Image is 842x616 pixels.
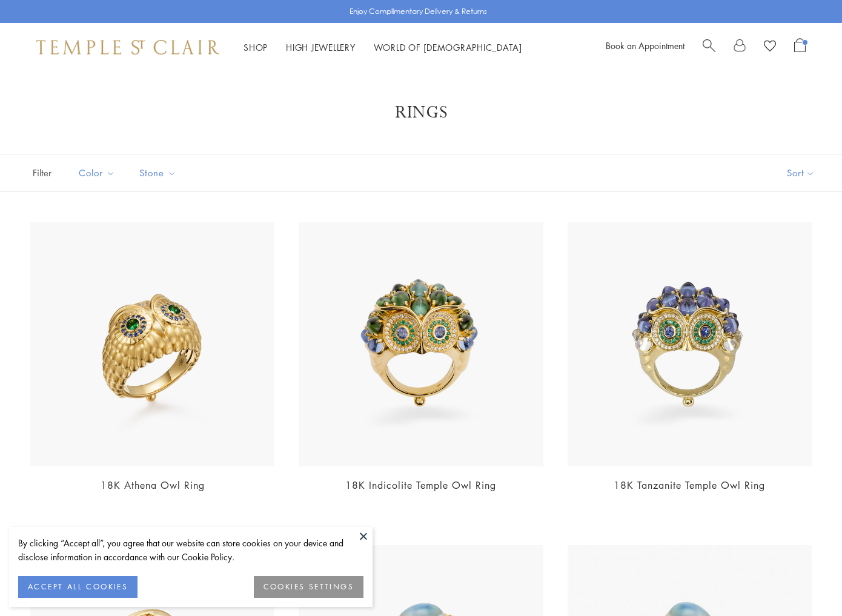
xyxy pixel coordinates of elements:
[30,222,274,466] img: R36865-OWLTGBS
[794,38,806,56] a: Open Shopping Bag
[568,222,812,466] img: 18K Tanzanite Temple Owl Ring
[70,159,124,187] button: Color
[18,536,363,564] div: By clicking “Accept all”, you agree that our website can store cookies on your device and disclos...
[345,479,496,492] a: 18K Indicolite Temple Owl Ring
[703,38,715,56] a: Search
[101,479,205,492] a: 18K Athena Owl Ring
[18,576,138,598] button: ACCEPT ALL COOKIES
[299,222,543,466] img: 18K Indicolite Temple Owl Ring
[73,165,124,180] span: Color
[781,559,830,604] iframe: Gorgias live chat messenger
[36,40,219,55] img: Temple St. Clair
[374,41,522,53] a: World of [DEMOGRAPHIC_DATA]World of [DEMOGRAPHIC_DATA]
[254,576,363,598] button: COOKIES SETTINGS
[244,41,268,53] a: ShopShop
[133,165,185,180] span: Stone
[48,102,794,124] h1: Rings
[764,38,776,56] a: View Wishlist
[606,39,685,51] a: Book an Appointment
[350,5,487,18] p: Enjoy Complimentary Delivery & Returns
[760,154,842,191] button: Show sort by
[286,41,356,53] a: High JewelleryHigh Jewellery
[614,479,765,492] a: 18K Tanzanite Temple Owl Ring
[244,40,522,55] nav: Main navigation
[130,159,185,187] button: Stone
